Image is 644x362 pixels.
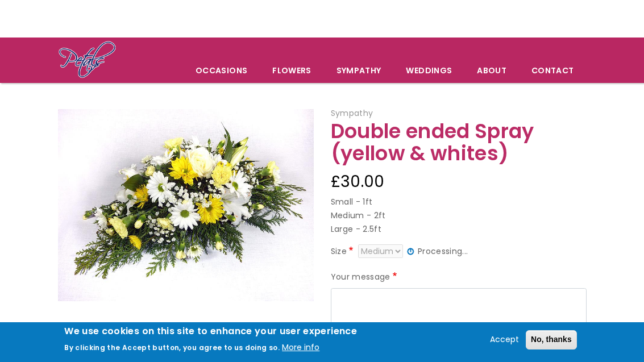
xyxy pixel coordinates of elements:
[260,59,323,82] a: Flowers
[64,325,357,338] h2: We use cookies on this site to enhance your user experience
[331,245,356,259] label: Size
[331,168,587,195] div: £30.00
[415,245,471,258] div: Processing...
[394,59,464,82] span: Weddings
[325,59,393,82] a: Sympathy
[64,343,280,352] p: By clicking the Accept button, you agree to us doing so.
[331,271,400,284] label: Your message
[331,195,587,236] p: Small - 1ft Medium - 2ft Large - 2.5ft
[282,341,319,355] button: More info
[526,330,577,349] button: No, thanks
[465,59,518,82] a: About
[58,109,314,301] img: Double ended Spray (yellow & whites)
[184,59,259,82] span: Occasions
[485,333,523,347] button: Accept
[331,107,373,119] span: Sympathy
[520,59,585,82] a: Contact
[58,40,117,80] img: Home
[331,120,587,164] h1: Double ended Spray (yellow & whites)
